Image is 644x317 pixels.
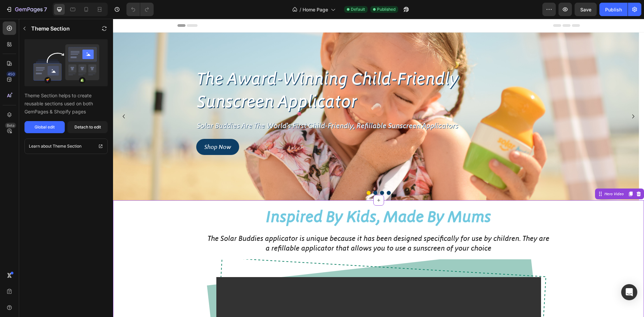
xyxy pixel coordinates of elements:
button: Dot [267,172,271,176]
div: Publish [605,6,622,13]
button: Dot [260,172,264,176]
button: Dot [274,172,278,176]
span: Published [377,6,395,12]
div: Hero Video [490,172,512,178]
span: / [300,6,301,13]
div: Open Intercom Messenger [621,284,637,300]
button: Dot [254,172,258,176]
button: Detach to edit [67,121,108,133]
button: Global edit [24,121,65,133]
span: Home Page [303,6,328,13]
span: Save [580,7,591,12]
p: Theme Section [53,143,82,150]
h2: Inspired By Kids, Made By Mums [94,187,437,209]
button: Carousel Next Arrow [515,92,526,103]
iframe: Design area [113,19,644,317]
button: Publish [599,3,628,16]
p: Learn about [29,143,52,150]
div: 450 [6,71,16,77]
a: Learn about Theme Section [24,139,108,154]
div: Beta [5,123,16,128]
p: Theme Section [31,24,70,33]
div: Detach to edit [74,124,101,130]
div: Undo/Redo [126,3,154,16]
span: Default [351,6,365,12]
h2: The Solar Buddies applicator is unique because it has been designed specifically for use by child... [94,214,437,235]
button: 7 [3,3,50,16]
p: Theme Section helps to create reusable sections used on both GemPages & Shopify pages [24,92,108,116]
button: Save [575,3,597,16]
p: 7 [44,5,47,13]
div: Global edit [35,124,55,130]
